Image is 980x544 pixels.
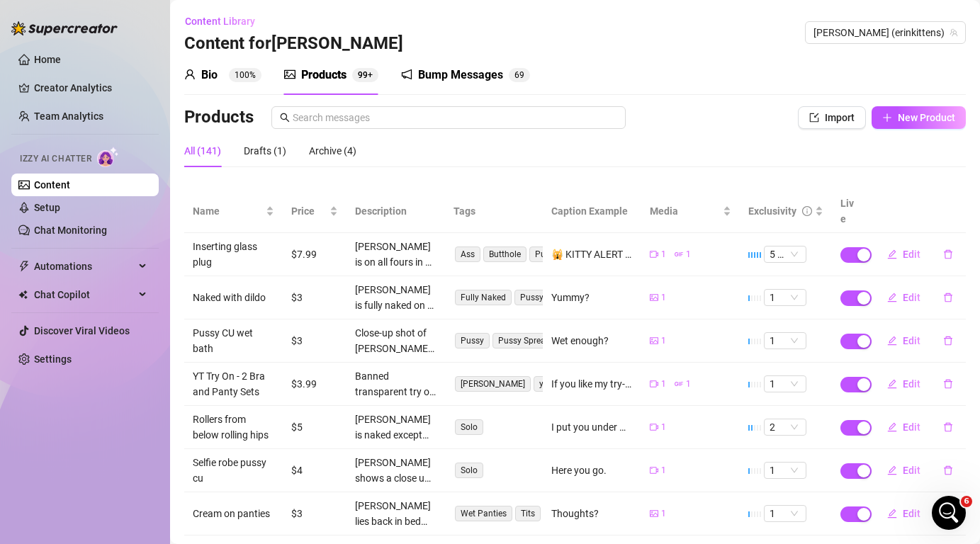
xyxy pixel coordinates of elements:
[34,353,72,365] a: Settings
[943,293,953,302] span: delete
[650,466,658,475] span: video-camera
[876,502,932,525] button: Edit
[283,233,347,276] td: $7.99
[876,373,932,395] button: Edit
[519,70,524,80] span: 9
[661,464,666,477] span: 1
[355,455,437,486] div: [PERSON_NAME] shows a close up of her pussy while she leans back in her black satin robe. She is ...
[184,190,283,233] th: Name
[205,23,234,51] div: Profile image for Nir
[184,69,196,80] span: user
[887,379,897,389] span: edit
[686,378,691,391] span: 1
[283,449,347,492] td: $4
[650,336,658,345] span: picture
[283,406,347,449] td: $5
[876,459,932,482] button: Edit
[28,28,123,47] img: logo
[201,67,218,84] div: Bio
[184,492,283,535] td: Cream on panties
[770,463,801,478] span: 1
[887,422,897,432] span: edit
[455,463,483,478] span: Solo
[309,143,356,159] div: Archive (4)
[455,376,531,392] span: [PERSON_NAME]
[932,496,966,530] iframe: Intercom live chat
[551,506,599,521] div: Thoughts?
[551,376,633,392] div: If you like my try-on videos, I still have some available that you might be interested in. This o...
[943,336,953,346] span: delete
[650,509,658,518] span: picture
[514,290,549,305] span: Pussy
[455,290,512,305] span: Fully Naked
[34,110,103,122] a: Team Analytics
[675,250,683,259] span: gif
[283,363,347,406] td: $3.99
[943,379,953,389] span: delete
[355,498,437,529] div: [PERSON_NAME] lies back in bed wearing [PERSON_NAME] [PERSON_NAME] panties with a big wet spot ov...
[675,380,683,388] span: gif
[193,203,263,219] span: Name
[932,416,964,438] button: delete
[63,214,96,229] div: Giselle
[887,293,897,302] span: edit
[551,333,609,348] div: Wet enough?
[184,406,283,449] td: Rollers from below rolling hips
[34,255,135,278] span: Automations
[18,290,28,300] img: Chat Copilot
[28,125,255,149] p: How can we help?
[184,10,266,33] button: Content Library
[355,325,437,356] div: Close-up shot of [PERSON_NAME]’s bare pussy in the bath, her fingers spreading her lips to fully ...
[903,508,920,519] span: Edit
[29,260,254,275] div: Schedule a FREE consulting call:
[903,421,920,433] span: Edit
[20,152,91,166] span: Izzy AI Chatter
[29,200,57,228] img: Profile image for Giselle
[903,249,920,260] span: Edit
[534,376,576,392] span: youtube
[244,23,269,48] div: Close
[355,239,437,270] div: [PERSON_NAME] is on all fours in a bedroom wearing white panties, black fishnet thigh-highs, and ...
[34,54,61,65] a: Home
[18,261,30,272] span: thunderbolt
[641,190,740,233] th: Media
[872,106,966,129] button: New Product
[932,243,964,266] button: delete
[650,250,658,259] span: video-camera
[650,423,658,431] span: video-camera
[185,16,255,27] span: Content Library
[179,23,207,51] img: Profile image for Giselle
[99,214,139,229] div: • [DATE]
[184,319,283,363] td: Pussy CU wet bath
[950,28,958,37] span: team
[932,286,964,309] button: delete
[235,449,261,459] span: News
[650,293,658,302] span: picture
[825,112,855,123] span: Import
[809,113,819,123] span: import
[355,368,437,399] div: Banned transparent try on video from YouTube. Two transparent bra and underwear pairs. One is bla...
[543,190,641,233] th: Caption Example
[34,225,107,236] a: Chat Monitoring
[887,465,897,475] span: edit
[455,333,490,348] span: Pussy
[903,292,920,303] span: Edit
[455,419,483,435] span: Solo
[650,380,658,388] span: video-camera
[15,327,269,426] img: Super Mass, Dark Mode, Message Library & Bump Improvements
[898,112,955,123] span: New Product
[34,76,147,99] a: Creator Analytics
[551,246,633,262] div: 🙀 KITTY ALERT 🙀 Do you like watching me insert anal plugs? Watch me close-up, on all fours in a b...
[932,329,964,352] button: delete
[29,280,254,309] button: Find a time
[184,233,283,276] td: Inserting glass plug
[661,291,666,305] span: 1
[876,243,932,266] button: Edit
[14,327,269,521] div: Super Mass, Dark Mode, Message Library & Bump Improvements
[445,190,543,233] th: Tags
[961,496,972,507] span: 6
[943,422,953,432] span: delete
[770,376,801,392] span: 1
[283,276,347,319] td: $3
[152,23,180,51] div: Profile image for Ella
